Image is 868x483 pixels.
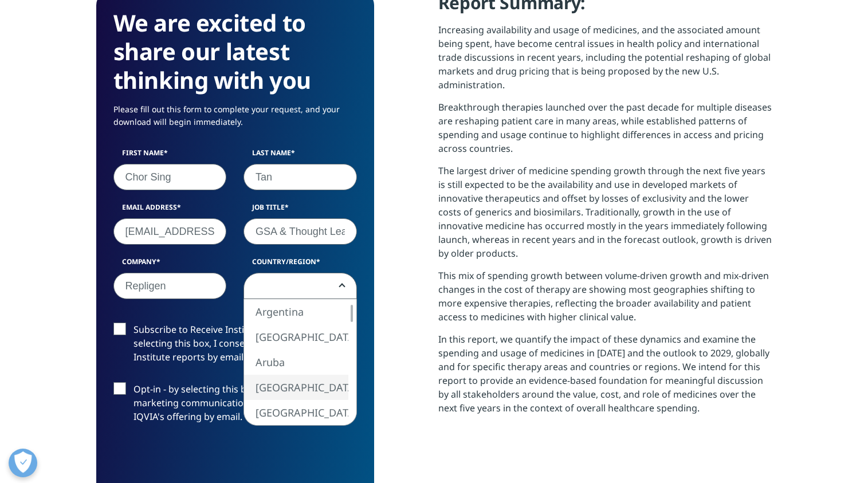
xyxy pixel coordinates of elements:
[438,164,772,269] p: The largest driver of medicine spending growth through the next five years is still expected to b...
[113,9,357,95] h3: We are excited to share our latest thinking with you
[113,382,357,430] label: Opt-in - by selecting this box, I consent to receiving marketing communications and information a...
[9,449,37,477] button: Open Preferences
[113,202,227,218] label: Email Address
[438,100,772,164] p: Breakthrough therapies launched over the past decade for multiple diseases are reshaping patient ...
[113,103,357,137] p: Please fill out this form to complete your request, and your download will begin immediately.
[113,323,357,370] label: Subscribe to Receive Institute Reports - by selecting this box, I consent to receiving IQVIA Inst...
[244,350,348,375] li: Aruba
[438,269,772,332] p: This mix of spending growth between volume-driven growth and mix-driven changes in the cost of th...
[438,23,772,100] p: Increasing availability and usage of medicines, and the associated amount being spent, have becom...
[243,148,357,164] label: Last Name
[113,148,227,164] label: First Name
[243,257,357,273] label: Country/Region
[244,400,348,425] li: [GEOGRAPHIC_DATA]
[438,332,772,423] p: In this report, we quantify the impact of these dynamics and examine the spending and usage of me...
[113,257,227,273] label: Company
[244,375,348,400] li: [GEOGRAPHIC_DATA]
[244,324,348,350] li: [GEOGRAPHIC_DATA]
[243,202,357,218] label: Job Title
[244,299,348,324] li: Argentina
